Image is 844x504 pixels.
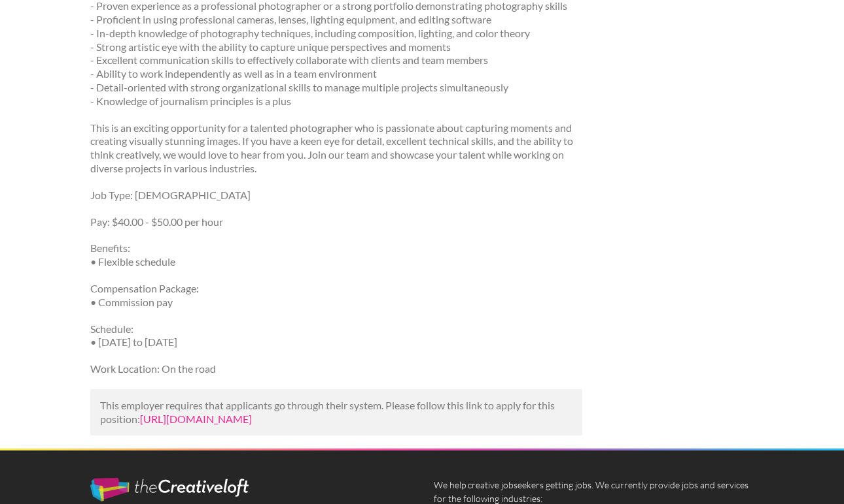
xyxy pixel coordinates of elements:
a: [URL][DOMAIN_NAME] [140,413,252,425]
p: Job Type: [DEMOGRAPHIC_DATA] [90,189,583,202]
img: The Creative Loft [90,478,249,501]
p: Compensation Package: • Commission pay [90,282,583,309]
p: Work Location: On the road [90,362,583,376]
p: Pay: $40.00 - $50.00 per hour [90,215,583,229]
p: This employer requires that applicants go through their system. Please follow this link to apply ... [100,399,573,426]
p: Schedule: • [DATE] to [DATE] [90,323,583,350]
p: Benefits: • Flexible schedule [90,242,583,269]
p: This is an exciting opportunity for a talented photographer who is passionate about capturing mom... [90,121,583,176]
